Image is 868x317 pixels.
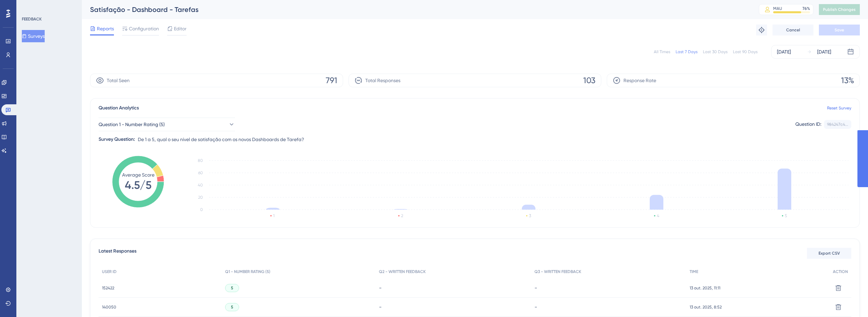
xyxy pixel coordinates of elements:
[841,75,854,86] span: 13%
[129,25,159,33] span: Configuration
[819,25,860,35] button: Save
[823,7,856,12] span: Publish Changes
[657,213,659,218] text: 4
[623,76,656,85] span: Response Rate
[839,290,860,311] iframe: UserGuiding AI Assistant Launcher
[107,76,130,85] span: Total Seen
[583,75,595,86] span: 103
[99,104,139,112] span: Question Analytics
[703,49,727,55] div: Last 30 Days
[690,269,698,274] span: TIME
[534,269,581,274] span: Q3 - WRITTEN FEEDBACK
[379,285,527,291] div: -
[99,118,235,131] button: Question 1 - Number Rating (5)
[90,5,742,14] div: Satisfação - Dashboard - Tarefas
[534,285,683,291] div: -
[795,120,821,129] div: Question ID:
[102,304,116,310] span: 140050
[807,248,851,259] button: Export CSV
[231,304,233,310] span: 5
[365,76,400,85] span: Total Responses
[198,158,203,163] tspan: 80
[99,120,165,129] span: Question 1 - Number Rating (5)
[833,269,848,274] span: ACTION
[125,179,151,192] tspan: 4.5/5
[22,30,45,42] button: Surveys
[827,122,848,127] div: 984247c4...
[99,135,135,144] div: Survey Question:
[231,285,233,291] span: 5
[690,304,722,310] span: 13 out. 2025, 8:52
[138,135,304,144] span: De 1 a 5, qual o seu nível de satisfação com os novos Dashboards de Tarefa?
[803,6,810,11] div: 76 %
[733,49,757,55] div: Last 90 Days
[690,285,720,291] span: 13 out. 2025, 11:11
[773,6,782,11] div: MAU
[102,269,117,274] span: USER ID
[99,247,136,259] span: Latest Responses
[200,207,203,212] tspan: 0
[786,27,800,33] span: Cancel
[174,25,187,33] span: Editor
[827,105,851,111] a: Reset Survey
[401,213,403,218] text: 2
[326,75,337,86] span: 791
[773,25,813,35] button: Cancel
[22,16,42,22] div: FEEDBACK
[122,172,155,178] tspan: Average Score
[198,195,203,200] tspan: 20
[379,269,426,274] span: Q2 - WRITTEN FEEDBACK
[529,213,531,218] text: 3
[273,213,275,218] text: 1
[819,251,840,256] span: Export CSV
[198,170,203,175] tspan: 60
[777,48,791,56] div: [DATE]
[97,25,114,33] span: Reports
[817,48,831,56] div: [DATE]
[835,27,844,33] span: Save
[225,269,270,274] span: Q1 - NUMBER RATING (5)
[654,49,670,55] div: All Times
[102,285,114,291] span: 152422
[819,4,860,15] button: Publish Changes
[198,183,203,187] tspan: 40
[676,49,697,55] div: Last 7 Days
[379,304,527,310] div: -
[534,304,683,310] div: -
[785,213,787,218] text: 5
